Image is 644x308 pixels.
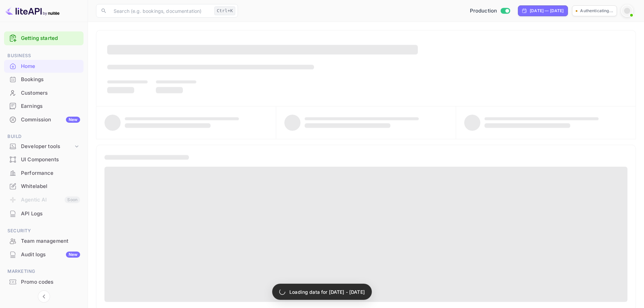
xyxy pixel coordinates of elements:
div: Audit logsNew [4,248,84,261]
span: Build [4,133,84,140]
div: Developer tools [4,141,84,152]
div: Developer tools [21,143,73,150]
div: Earnings [21,102,80,110]
p: Loading data for [DATE] - [DATE] [289,288,365,295]
div: Performance [21,169,80,177]
div: UI Components [21,156,80,164]
a: Home [4,60,84,72]
div: Audit logs [21,251,80,259]
div: Bookings [4,73,84,86]
div: Getting started [4,31,84,45]
div: Ctrl+K [214,6,235,15]
a: CommissionNew [4,113,84,126]
div: Whitelabel [4,180,84,193]
div: Promo codes [21,278,80,286]
div: Whitelabel [21,183,80,190]
a: Customers [4,87,84,99]
div: API Logs [21,210,80,218]
div: [DATE] — [DATE] [530,8,564,14]
img: LiteAPI logo [5,5,59,16]
div: New [66,252,80,258]
button: Collapse navigation [38,290,50,303]
div: Home [4,60,84,73]
div: API Logs [4,207,84,220]
span: Security [4,227,84,235]
a: Earnings [4,100,84,112]
div: Bookings [21,76,80,84]
a: Promo codes [4,276,84,288]
span: Business [4,52,84,60]
div: Team management [21,237,80,245]
div: Performance [4,167,84,180]
a: Performance [4,167,84,179]
div: CommissionNew [4,113,84,126]
a: Bookings [4,73,84,86]
div: Customers [21,89,80,97]
div: Commission [21,116,80,124]
span: Production [470,7,497,15]
span: Marketing [4,268,84,275]
a: Whitelabel [4,180,84,192]
div: Earnings [4,100,84,113]
div: Team management [4,235,84,248]
input: Search (e.g. bookings, documentation) [110,4,212,18]
div: Home [21,63,80,70]
a: Team management [4,235,84,247]
a: Audit logsNew [4,248,84,261]
div: UI Components [4,153,84,166]
a: API Logs [4,207,84,220]
a: UI Components [4,153,84,166]
p: Authenticating... [580,8,613,14]
div: Switch to Sandbox mode [467,7,513,15]
div: Customers [4,87,84,100]
div: New [66,117,80,123]
a: Getting started [21,34,80,42]
div: Promo codes [4,276,84,289]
